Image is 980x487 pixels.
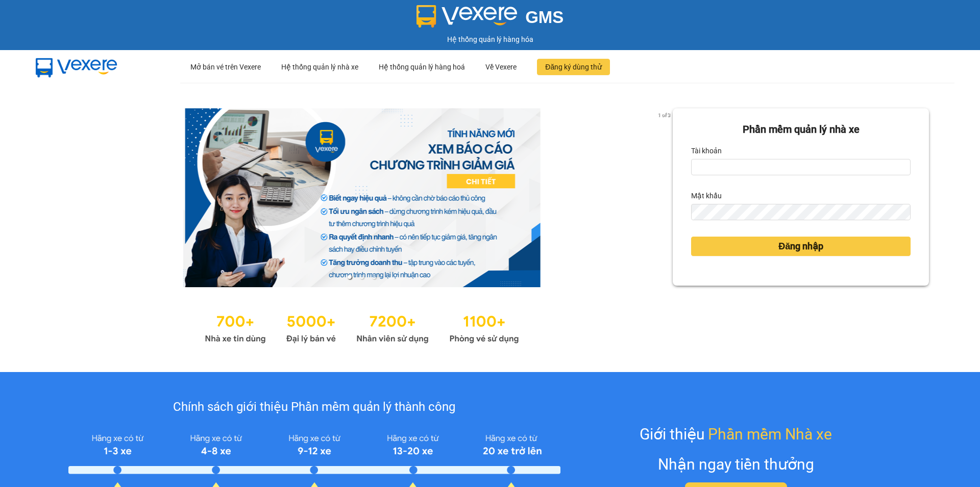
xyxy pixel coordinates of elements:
div: Chính sách giới thiệu Phần mềm quản lý thành công [68,398,560,417]
li: slide item 1 [348,275,352,279]
input: Mật khẩu [691,204,911,220]
p: 1 of 3 [655,108,673,122]
button: previous slide / item [51,108,65,287]
button: Đăng ký dùng thử [537,59,610,75]
span: Phần mềm Nhà xe [708,422,832,446]
div: Mở bán vé trên Vexere [190,51,261,83]
div: Hệ thống quản lý hàng hóa [3,34,977,45]
span: Đăng ký dùng thử [545,61,602,73]
div: Về Vexere [485,51,517,83]
button: Đăng nhập [691,237,911,256]
div: Nhận ngay tiền thưởng [658,452,814,476]
img: mbUUG5Q.png [26,50,128,84]
div: Phần mềm quản lý nhà xe [691,122,911,137]
div: Giới thiệu [640,422,832,446]
li: slide item 3 [372,275,376,279]
img: logo 2 [416,5,518,28]
div: Hệ thống quản lý nhà xe [281,51,358,83]
span: GMS [525,8,563,27]
img: Statistics.png [205,308,519,346]
label: Mật khẩu [691,188,722,204]
div: Hệ thống quản lý hàng hoá [379,51,465,83]
label: Tài khoản [691,143,722,159]
li: slide item 2 [360,275,364,279]
a: GMS [416,15,564,24]
button: next slide / item [658,108,673,287]
span: Đăng nhập [778,239,823,253]
input: Tài khoản [691,159,911,175]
